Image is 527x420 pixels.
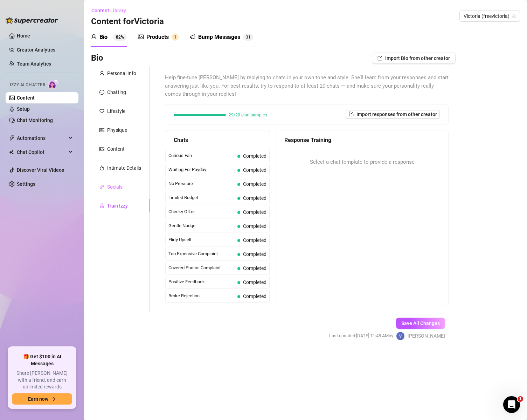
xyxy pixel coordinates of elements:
[385,55,450,61] span: Import Bio from other creator
[28,396,48,402] span: Earn now
[464,11,516,21] span: Victoria (freevictoria)
[168,264,235,271] span: Covered Photos Complaint
[91,5,132,16] button: Content Library
[243,167,266,173] span: Completed
[91,53,103,64] h3: Bio
[372,53,456,64] button: Import Bio from other creator
[356,111,437,117] span: Import responses from other creator
[512,14,516,18] span: team
[12,353,72,367] span: 🎁 Get $100 in AI Messages
[190,34,195,40] span: notification
[10,82,45,88] span: Izzy AI Chatter
[17,147,67,158] span: Chat Copilot
[107,126,127,134] div: Physique
[243,237,266,243] span: Completed
[51,397,56,401] span: arrow-right
[168,208,235,215] span: Cheeky Offer
[99,109,104,114] span: heart
[99,90,104,95] span: message
[12,393,72,405] button: Earn nowarrow-right
[168,236,235,243] span: Flirty Upsell
[9,150,14,155] img: Chat Copilot
[99,33,108,41] div: Bio
[12,370,72,391] span: Share [PERSON_NAME] with a friend, and earn unlimited rewards
[17,106,30,112] a: Setup
[107,183,123,191] div: Socials
[168,194,235,201] span: Limited Budget
[17,181,35,187] a: Settings
[91,8,126,13] span: Content Library
[99,203,104,208] span: experiment
[243,265,266,271] span: Completed
[17,95,35,101] a: Content
[248,35,251,40] span: 1
[168,250,235,257] span: Too Expensive Complaint
[174,136,188,144] span: Chats
[243,195,266,201] span: Completed
[91,34,97,40] span: user
[243,34,254,41] sup: 31
[99,184,104,189] span: link
[168,278,235,285] span: Positive Feedback
[9,135,15,141] span: thunderbolt
[107,69,136,77] div: Personal Info
[174,35,176,40] span: 1
[329,332,393,339] span: Last updated: [DATE] 11:48 AM by
[165,74,449,99] span: Help fine-tune [PERSON_NAME] by replying to chats in your own tone and style. She’ll learn from y...
[408,332,445,340] span: [PERSON_NAME]
[243,293,266,299] span: Completed
[198,33,240,41] div: Bump Messages
[284,136,440,144] div: Response Training
[168,292,235,299] span: Broke Rejection
[349,111,354,116] span: import
[243,209,266,215] span: Completed
[113,34,127,41] sup: 82%
[243,279,266,285] span: Completed
[99,147,104,151] span: picture
[243,223,266,229] span: Completed
[107,107,125,115] div: Lifestyle
[99,128,104,133] span: idcard
[107,88,126,96] div: Chatting
[396,332,404,340] img: Victoria Veauty
[107,202,128,210] div: Train Izzy
[99,165,104,170] span: fire
[48,79,59,89] img: AI Chatter
[17,117,53,123] a: Chat Monitoring
[17,44,73,55] a: Creator Analytics
[503,396,520,413] iframe: Intercom live chat
[246,35,248,40] span: 3
[168,222,235,229] span: Gentle Nudge
[310,158,415,167] span: Select a chat template to provide a response
[172,34,179,41] sup: 1
[168,152,235,159] span: Curious Fan
[6,17,58,24] img: logo-BBDzfeDw.svg
[107,164,141,172] div: Intimate Details
[17,167,64,173] a: Discover Viral Videos
[229,113,267,117] span: 29/20 chat samples
[17,33,30,39] a: Home
[346,110,440,118] button: Import responses from other creator
[377,56,382,61] span: import
[91,16,164,27] h3: Content for Victoria
[107,145,125,153] div: Content
[99,71,104,76] span: user
[146,33,169,41] div: Products
[168,166,235,173] span: Waiting For Payday
[396,318,445,329] button: Save All Changes
[168,180,235,187] span: No Pressure
[243,181,266,187] span: Completed
[243,251,266,257] span: Completed
[17,61,51,67] a: Team Analytics
[401,320,440,326] span: Save All Changes
[243,153,266,159] span: Completed
[138,34,144,40] span: picture
[17,133,67,144] span: Automations
[518,396,523,402] span: 1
